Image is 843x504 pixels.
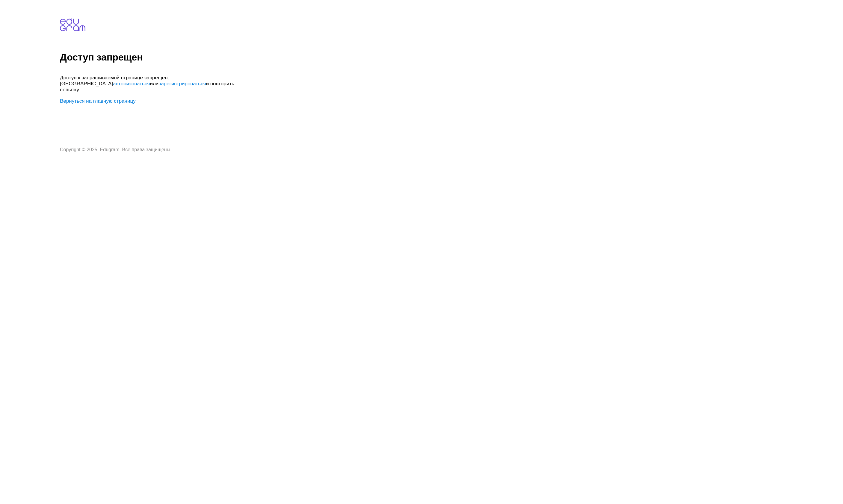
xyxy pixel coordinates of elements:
[60,147,240,152] p: Copyright © 2025, Edugram. Все права защищены.
[113,81,150,87] a: авторизоваться
[60,98,136,104] a: Вернуться на главную страницу
[60,75,240,93] p: Доступ к запрашиваемой странице запрещен. [GEOGRAPHIC_DATA] или и повторить попытку.
[60,18,85,31] img: edugram.com
[158,81,206,87] a: зарегистрироваться
[60,52,841,63] h1: Доступ запрещен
